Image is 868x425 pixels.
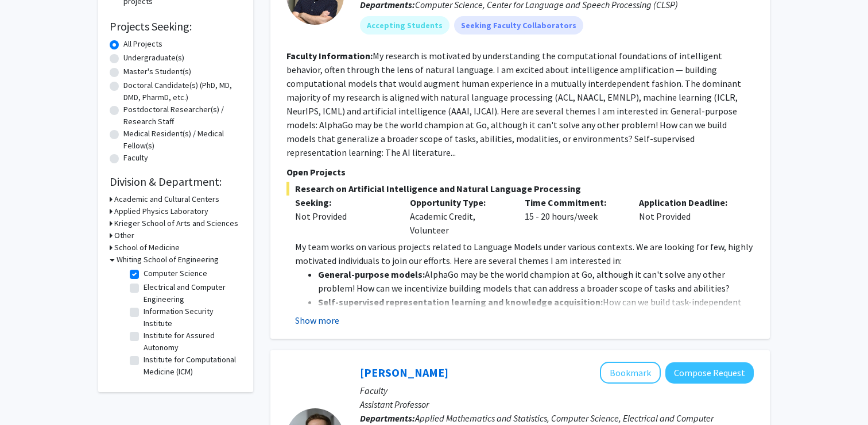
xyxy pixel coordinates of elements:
a: [PERSON_NAME] [360,365,448,380]
label: Master's Student(s) [123,66,191,78]
h3: Other [114,229,134,242]
p: Seeking: [295,196,393,209]
label: Information Security Institute [144,305,239,330]
label: All Projects [123,38,162,50]
label: Electrical and Computer Engineering [144,281,239,305]
label: Computer Science [144,267,207,279]
strong: Self-supervised representation learning and knowledge acquisition: [318,296,603,308]
p: My team works on various projects related to Language Models under various contexts. We are looki... [295,240,754,267]
h3: School of Medicine [114,242,180,254]
b: Departments: [360,412,415,424]
label: Postdoctoral Researcher(s) / Research Staff [123,104,242,128]
strong: General-purpose models: [318,269,425,280]
button: Show more [295,313,339,327]
h2: Division & Department: [110,175,242,189]
h2: Projects Seeking: [110,20,242,33]
h3: Academic and Cultural Centers [114,193,219,205]
label: Institute for Computational Medicine (ICM) [144,354,239,378]
li: How can we build task-independent representations that utilize cheap signals available in-the-wil... [318,295,754,336]
h3: Whiting School of Engineering [117,254,219,266]
b: Faculty Information: [286,50,373,62]
label: Undergraduate(s) [123,52,184,64]
li: AlphaGo may be the world champion at Go, although it can't solve any other problem! How can we in... [318,267,754,295]
p: Open Projects [286,165,754,179]
p: Time Commitment: [525,196,622,209]
label: Institute for Assured Autonomy [144,330,239,354]
label: Medical Resident(s) / Medical Fellow(s) [123,128,242,152]
h3: Applied Physics Laboratory [114,205,208,217]
span: Research on Artificial Intelligence and Natural Language Processing [286,182,754,196]
button: Compose Request to Enrique Mallada [665,362,754,384]
fg-read-more: My research is motivated by understanding the computational foundations of intelligent behavior, ... [286,50,741,158]
iframe: Chat [9,373,49,416]
mat-chip: Accepting Students [360,16,449,35]
div: Academic Credit, Volunteer [401,196,516,237]
p: Application Deadline: [639,196,737,209]
h3: Krieger School of Arts and Sciences [114,217,238,229]
p: Faculty [360,384,754,397]
div: Not Provided [630,196,745,237]
mat-chip: Seeking Faculty Collaborators [454,16,583,35]
label: Doctoral Candidate(s) (PhD, MD, DMD, PharmD, etc.) [123,79,242,104]
p: Assistant Professor [360,397,754,411]
div: 15 - 20 hours/week [516,196,631,237]
div: Not Provided [295,209,393,223]
label: Faculty [123,152,148,164]
p: Opportunity Type: [410,196,507,209]
button: Add Enrique Mallada to Bookmarks [600,362,661,384]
